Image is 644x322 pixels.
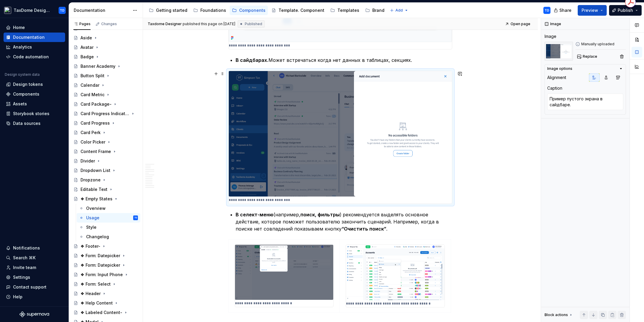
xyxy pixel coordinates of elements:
[71,194,140,204] a: ❖ Empty States
[80,149,111,154] div: Content Frame
[191,6,228,15] a: Foundations
[13,54,49,60] div: Code automation
[278,7,324,13] div: Template. Component
[230,6,268,15] a: Components
[86,234,109,240] div: Changelog
[337,7,359,13] div: Templates
[77,213,140,223] a: UsageTD
[80,168,110,173] div: Dropdown List
[13,284,46,290] div: Contact support
[80,243,100,249] div: ❖ Footer-
[547,75,566,80] div: Alignment
[71,260,140,270] a: ❖ Form: Datepicker
[4,23,65,32] a: Home
[13,91,39,97] div: Components
[86,215,99,221] div: Usage
[4,80,65,89] a: Design tokens
[80,300,113,306] div: ❖ Help Content
[80,272,123,278] div: ❖ Form: Input Phone
[395,8,403,13] span: Add
[80,44,94,50] div: Avatar
[4,42,65,52] a: Analytics
[71,185,140,194] a: Editable Text
[80,101,112,107] div: Card Package-
[13,44,32,50] div: Analytics
[342,226,386,232] strong: “Очистить поиск”
[71,289,140,298] a: ❖ Header
[235,245,333,300] img: a70569c0-0cb7-4f6d-826c-da1bf13241d1.png
[236,57,268,63] strong: В сайдбарах.
[300,212,340,218] strong: поиск, фильтры
[71,137,140,147] a: Color Picker
[60,8,65,13] div: TD
[245,22,262,26] span: Published
[80,73,104,79] div: Button Split
[547,85,562,91] div: Caption
[86,224,96,230] div: Style
[74,7,130,13] div: Documentation
[80,158,95,164] div: Divider
[80,92,104,98] div: Card Metric
[80,253,120,259] div: ❖ Form: Datepicker
[73,22,91,26] div: Pages
[547,66,623,71] button: Image options
[134,215,137,221] div: TD
[4,33,65,42] a: Documentation
[71,109,140,118] a: Card Progress Indicator-
[14,7,51,13] div: TaxDome Design System
[13,34,45,40] div: Documentation
[71,175,140,185] a: Dropzone
[13,265,36,271] div: Invite team
[71,156,140,166] a: Divider
[13,25,25,30] div: Home
[77,204,140,213] a: Overview
[545,42,573,61] img: 7fe4b498-301d-4e93-8ecc-118c203fe202.png
[20,311,49,317] svg: Supernova Logo
[13,81,43,87] div: Design tokens
[71,90,140,99] a: Card Metric
[71,279,140,289] a: ❖ Form: Select
[4,273,65,282] a: Settings
[80,281,111,287] div: ❖ Form: Select
[346,245,445,300] img: ae0576e4-92d0-40ac-bf43-cdca57a6a72b.png
[80,130,101,136] div: Card Perk
[545,33,556,39] div: Image
[80,196,112,202] div: ❖ Empty States
[4,89,65,99] a: Components
[80,186,107,192] div: Editable Text
[4,99,65,109] a: Assets
[146,4,387,16] div: Page tree
[236,57,452,64] p: Может встречаться когда нет данных в таблицах, секциях.
[80,262,120,268] div: ❖ Form: Datepicker
[236,211,452,232] p: (например, ) рекомендуется выделять основное действие, которое поможет пользователю закончить сце...
[77,232,140,241] a: Changelog
[328,6,362,15] a: Templates
[4,253,65,263] button: Search ⌘K
[618,7,633,13] span: Publish
[4,7,11,14] img: da704ea1-22e8-46cf-95f8-d9f462a55abe.png
[71,33,140,43] a: Aside
[13,274,30,280] div: Settings
[4,292,65,302] button: Help
[71,298,140,308] a: ❖ Help Content
[609,5,642,16] button: Publish
[71,62,140,71] a: Banner Academy
[551,5,575,16] button: Share
[578,5,607,16] button: Preview
[236,212,273,218] strong: В селект-меню
[13,255,36,261] div: Search ⌘K
[372,7,384,13] div: Brand
[1,4,67,17] button: TaxDome Design SystemTD
[269,6,327,15] a: Template. Component
[71,128,140,137] a: Card Perk
[101,22,117,26] div: Changes
[80,139,105,145] div: Color Picker
[547,66,572,71] div: Image options
[13,245,40,251] div: Notifications
[80,120,110,126] div: Card Progress
[4,52,65,62] a: Code automation
[71,118,140,128] a: Card Progress
[13,294,22,300] div: Help
[4,109,65,118] a: Storybook stories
